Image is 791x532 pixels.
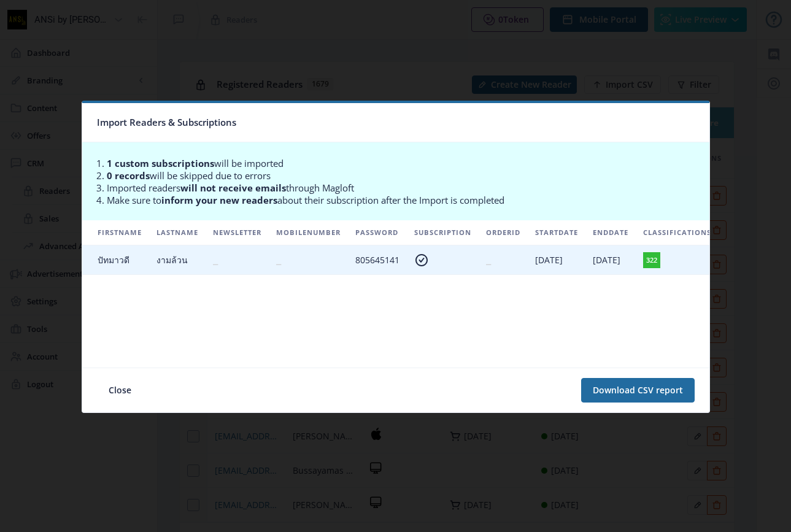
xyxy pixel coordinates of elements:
[269,220,348,245] th: mobileNumber
[348,220,407,245] th: password
[149,220,206,245] th: lastname
[82,103,709,142] nb-card-header: Import Readers & Subscriptions
[636,220,719,245] th: classifications
[97,378,143,403] button: Close
[107,194,703,206] li: Make sure to about their subscription after the Import is completed
[180,182,286,194] b: will not receive emails
[107,157,703,169] li: will be imported
[98,254,129,266] span: ปัทมาวดี
[528,220,585,245] th: startDate
[206,220,269,245] th: newsletter
[355,254,399,266] span: 805645141
[643,252,660,268] span: 322
[593,254,620,266] span: [DATE]
[585,220,636,245] th: endDate
[161,194,277,206] b: inform your new readers
[479,220,528,245] th: orderId
[107,169,150,182] b: 0 records
[213,254,218,266] span: ⎯
[107,169,703,182] li: will be skipped due to errors
[90,220,149,245] th: firstname
[276,254,281,266] span: ⎯
[156,254,188,266] span: งามล้วน
[107,157,214,169] b: 1 custom subscriptions
[107,182,703,194] li: Imported readers through Magloft
[486,254,491,266] span: ⎯
[581,378,695,403] button: Download CSV report
[535,254,563,266] span: [DATE]
[407,220,479,245] th: subscription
